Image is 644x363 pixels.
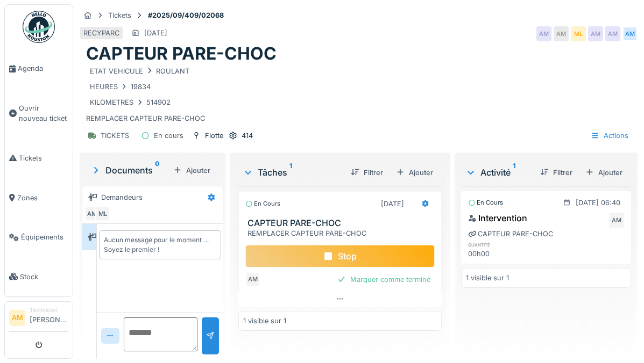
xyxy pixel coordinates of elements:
div: Marquer comme terminé [333,272,435,287]
div: RECYPARC [83,28,119,38]
h1: CAPTEUR PARE-CHOC [86,43,277,64]
a: Équipements [5,217,73,257]
div: [DATE] [381,199,404,209]
div: Technicien [30,306,68,314]
span: Tickets [19,153,68,163]
div: Tickets [108,10,131,20]
div: AM [622,26,638,41]
div: AM [554,26,569,41]
div: Actions [586,128,633,143]
sup: 1 [513,166,515,179]
a: Agenda [5,49,73,89]
div: REMPLACER CAPTEUR PARE-CHOC [86,64,631,124]
div: AM [84,206,100,221]
div: [DATE] [144,28,167,38]
div: TICKETS [101,130,129,141]
div: AM [609,213,624,228]
div: ML [95,206,110,221]
li: [PERSON_NAME] [30,306,68,329]
li: AM [9,310,25,326]
div: 00h00 [468,249,518,259]
div: En cours [154,130,183,141]
div: AM [536,26,551,41]
a: Zones [5,178,73,217]
sup: 0 [155,164,160,177]
div: Aucun message pour le moment … Soyez le premier ! [104,235,216,255]
div: KILOMETRES 514902 [90,97,171,107]
div: 414 [242,130,253,141]
div: Flotte [205,130,223,141]
h3: CAPTEUR PARE-CHOC [247,218,437,228]
div: ETAT VEHICULE ROULANT [90,66,189,76]
div: Demandeurs [101,192,143,202]
div: [DATE] 06:40 [576,198,620,208]
div: AM [245,272,260,287]
a: AM Technicien[PERSON_NAME] [9,306,68,332]
div: Stop [245,245,435,267]
div: AM [605,26,620,41]
div: Intervention [468,212,527,224]
strong: #2025/09/409/02068 [144,10,228,20]
a: Tickets [5,139,73,178]
span: Équipements [21,232,68,242]
div: Filtrer [346,165,387,180]
div: En cours [245,199,280,208]
div: HEURES 19834 [90,82,151,92]
div: Activité [465,166,532,179]
div: En cours [468,198,503,207]
a: Ouvrir nouveau ticket [5,89,73,139]
a: Stock [5,257,73,297]
div: ML [571,26,586,41]
img: Badge_color-CXgf-gQk.svg [23,11,55,43]
div: Tâches [243,166,342,179]
div: 1 visible sur 1 [466,273,509,283]
h6: quantité [468,241,518,248]
div: Ajouter [392,165,437,180]
div: Ajouter [581,165,627,180]
div: AM [588,26,603,41]
div: Documents [90,164,169,177]
sup: 1 [289,166,292,179]
div: REMPLACER CAPTEUR PARE-CHOC [247,228,437,238]
span: Agenda [18,63,68,74]
span: Stock [20,272,68,282]
div: CAPTEUR PARE-CHOC [468,229,553,239]
span: Zones [17,193,68,203]
div: Filtrer [536,165,577,180]
div: 1 visible sur 1 [243,316,286,326]
span: Ouvrir nouveau ticket [19,103,68,124]
div: Ajouter [169,163,215,178]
